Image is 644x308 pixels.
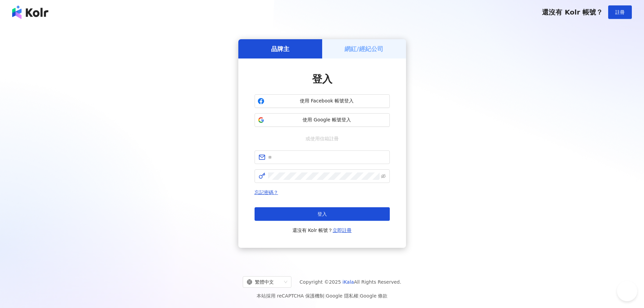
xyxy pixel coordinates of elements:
[358,293,360,299] span: |
[255,190,278,195] a: 忘記密碼？
[312,73,332,85] span: 登入
[255,113,390,127] button: 使用 Google 帳號登入
[344,45,383,53] h5: 網紅/經紀公司
[326,293,358,299] a: Google 隱私權
[615,9,625,15] span: 註冊
[300,278,401,286] span: Copyright © 2025 All Rights Reserved.
[317,211,327,217] span: 登入
[255,207,390,221] button: 登入
[324,293,326,299] span: |
[257,292,387,300] span: 本站採用 reCAPTCHA 保護機制
[542,8,603,16] span: 還沒有 Kolr 帳號？
[342,279,354,285] a: iKala
[247,277,281,287] div: 繁體中文
[271,45,289,53] h5: 品牌主
[381,174,386,179] span: eye-invisible
[267,117,387,123] span: 使用 Google 帳號登入
[255,94,390,108] button: 使用 Facebook 帳號登入
[12,5,48,19] img: logo
[333,228,352,233] a: 立即註冊
[360,293,387,299] a: Google 條款
[617,281,637,301] iframe: Help Scout Beacon - Open
[267,98,387,104] span: 使用 Facebook 帳號登入
[608,5,632,19] button: 註冊
[301,135,343,142] span: 或使用信箱註冊
[292,226,352,234] span: 還沒有 Kolr 帳號？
